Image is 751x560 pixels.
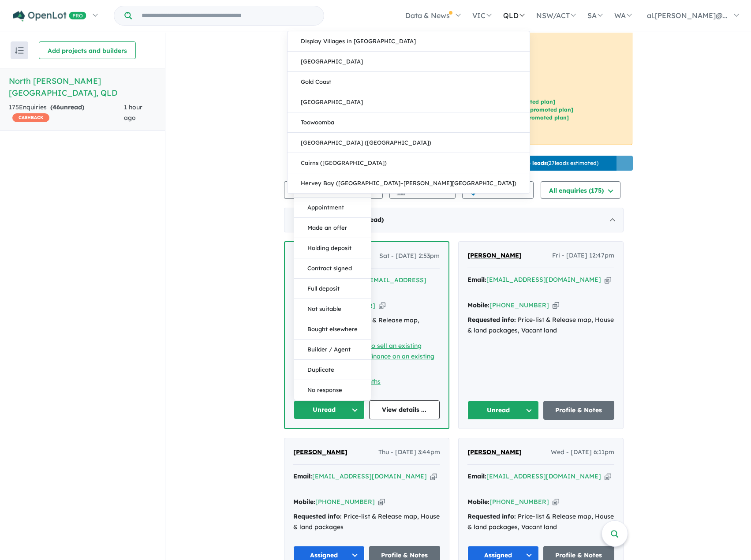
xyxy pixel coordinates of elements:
[52,103,60,111] span: 46
[294,319,371,340] button: Bought elsewhere
[288,133,530,153] a: [GEOGRAPHIC_DATA] ([GEOGRAPHIC_DATA])
[553,497,559,507] button: Copy
[467,448,522,456] span: [PERSON_NAME]
[467,315,614,336] div: Price-list & Release map, House & land packages, Vacant land
[284,208,624,232] div: [DATE]
[467,511,614,533] div: Price-list & Release map, House & land packages, Vacant land
[490,106,573,113] span: [Refer to your promoted plan]
[15,47,24,54] img: sort.svg
[288,173,530,193] a: Hervey Bay ([GEOGRAPHIC_DATA]–[PERSON_NAME][GEOGRAPHIC_DATA])
[467,401,539,420] button: Unread
[467,472,486,480] strong: Email:
[294,218,371,238] button: Made an offer
[315,498,375,506] a: [PHONE_NUMBER]
[294,400,365,419] button: Unread
[13,11,86,22] img: Openlot PRO Logo White
[294,360,371,380] button: Duplicate
[294,380,371,400] button: No response
[288,31,530,52] a: Display Villages in [GEOGRAPHIC_DATA]
[605,472,611,481] button: Copy
[467,316,516,324] strong: Requested info:
[294,279,371,299] button: Full deposit
[293,447,347,458] a: [PERSON_NAME]
[647,11,728,20] span: al.[PERSON_NAME]@...
[467,276,486,284] strong: Email:
[39,41,136,59] button: Add projects and builders
[369,400,440,419] a: View details ...
[430,472,437,481] button: Copy
[467,447,522,458] a: [PERSON_NAME]
[379,301,385,310] button: Copy
[293,511,440,533] div: Price-list & Release map, House & land packages
[489,498,549,506] a: [PHONE_NUMBER]
[467,301,489,309] strong: Mobile:
[541,181,620,199] button: All enquiries (175)
[467,251,522,259] span: [PERSON_NAME]
[294,258,371,279] button: Contract signed
[486,472,601,480] a: [EMAIL_ADDRESS][DOMAIN_NAME]
[294,136,371,400] div: Unread
[467,250,522,261] a: [PERSON_NAME]
[293,512,342,520] strong: Requested info:
[467,498,489,506] strong: Mobile:
[288,72,530,92] a: Gold Coast
[294,299,371,319] button: Not suitable
[293,472,312,480] strong: Email:
[294,198,371,218] button: Appointment
[9,75,156,99] h5: North [PERSON_NAME][GEOGRAPHIC_DATA] , QLD
[288,153,530,173] a: Cairns ([GEOGRAPHIC_DATA])
[12,113,49,122] span: CASHBACK
[294,238,371,258] button: Holding deposit
[124,103,142,122] span: 1 hour ago
[553,301,559,310] button: Copy
[293,498,315,506] strong: Mobile:
[9,102,124,123] div: 175 Enquir ies
[378,447,440,458] span: Thu - [DATE] 3:44pm
[379,251,440,261] span: Sat - [DATE] 2:53pm
[467,512,516,520] strong: Requested info:
[288,92,530,112] a: [GEOGRAPHIC_DATA]
[489,301,549,309] a: [PHONE_NUMBER]
[551,447,614,458] span: Wed - [DATE] 6:11pm
[378,497,385,507] button: Copy
[543,401,615,420] a: Profile & Notes
[293,448,347,456] span: [PERSON_NAME]
[605,275,611,284] button: Copy
[288,52,530,72] a: [GEOGRAPHIC_DATA]
[288,112,530,133] a: Toowoomba
[552,250,614,261] span: Fri - [DATE] 12:47pm
[134,6,322,25] input: Try estate name, suburb, builder or developer
[486,276,601,284] a: [EMAIL_ADDRESS][DOMAIN_NAME]
[294,340,371,360] button: Builder / Agent
[312,472,427,480] a: [EMAIL_ADDRESS][DOMAIN_NAME]
[284,181,383,199] button: Team member settings (8)
[50,103,84,111] strong: ( unread)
